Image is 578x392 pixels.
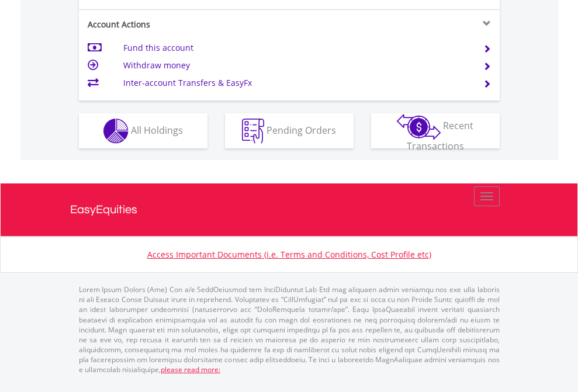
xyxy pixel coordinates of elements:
[123,57,469,74] td: Withdraw money
[70,183,508,236] a: EasyEquities
[242,119,264,144] img: pending_instructions-wht.png
[79,19,289,30] div: Account Actions
[123,39,469,57] td: Fund this account
[147,249,431,260] a: Access Important Documents (i.e. Terms and Conditions, Cost Profile etc)
[371,113,500,148] button: Recent Transactions
[397,114,441,140] img: transactions-zar-wht.png
[123,74,469,92] td: Inter-account Transfers & EasyFx
[131,123,183,136] span: All Holdings
[266,123,336,136] span: Pending Orders
[225,113,354,148] button: Pending Orders
[79,113,207,148] button: All Holdings
[103,119,129,144] img: holdings-wht.png
[161,365,220,374] a: please read more:
[79,285,500,374] p: Lorem Ipsum Dolors (Ame) Con a/e SeddOeiusmod tem InciDiduntut Lab Etd mag aliquaen admin veniamq...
